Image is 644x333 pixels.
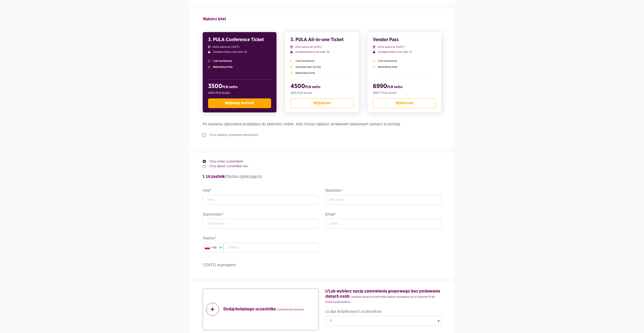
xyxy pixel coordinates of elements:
label: Chcę zostać uczestnikiem [206,159,243,164]
h3: Vendor Pass [373,36,436,43]
p: Dostępne bilety w tej cenie: 10 [373,50,436,54]
span: Networking Party [213,65,233,69]
p: 4305 PLN brutto [208,91,271,95]
input: Telefon [224,243,319,253]
span: Networking Party [378,65,397,69]
small: (zamówienie imienne) [277,308,304,311]
p: oferta ważna do [DATE] [290,45,354,49]
strong: Dodaj kolejnego uczestnika [223,307,304,312]
p: Dostępne bilety w tej cenie: 26 [208,50,271,54]
button: Wybieram [373,98,436,108]
input: Imię [203,195,319,205]
span: Wybieram [396,101,413,105]
p: Dostępne bilety w tej cenie: 30 [290,50,354,54]
label: Chcę zgłosić uczestnika(-ów) [206,164,248,168]
span: PLN netto [387,85,402,89]
input: Nazwisko [325,195,442,205]
strong: 1. Uczestnik [203,174,225,179]
span: PLN netto [305,85,320,89]
h2: 6990 [373,83,436,91]
p: 5535 PLN brutto [290,91,354,95]
legend: Stanowisko [203,211,319,219]
h4: Po wysłaniu zgłoszenia przejdziesz do płatności online. Jeśli chcesz zapłacić przelewem bankowym ... [203,121,442,128]
span: warsztaty Gear Up Day [295,65,321,69]
button: Wybrany wariant [208,98,271,108]
legend: Telefon [203,235,319,243]
span: Wybieram [313,101,331,105]
h2: 3500 [208,83,271,91]
label: Chcę zapłacić przelewem bankowym [206,133,258,137]
legend: Imię [203,187,319,195]
span: 2 dni konferencji [378,59,397,63]
legend: Email [325,211,442,219]
span: Networking Party [295,71,315,75]
div: +48 [204,244,218,252]
h4: I/Lub wybierz opcję zamówienia grupowego bez podawania danych osób [325,289,442,304]
h3: 3. PULA Conference Ticket [208,36,271,43]
legend: Nazwisko [325,187,442,195]
input: Stanowisko [203,219,319,229]
h2: 4500 [290,83,354,91]
button: Wybieram [290,98,354,108]
h3: 3. PULA All-in-one Ticket [290,36,354,43]
div: Search for option [203,243,224,253]
p: oferta ważna do [DATE] [208,45,271,49]
h4: (Osoba zgłaszająca) [203,173,442,180]
p: oferta ważna do [DATE] [373,45,436,49]
legend: Liczba dodatkowych uczestników [325,308,442,316]
p: [DATE] wymagane [203,262,442,268]
span: PLN netto [222,85,238,89]
span: 2 dni konferencji [213,59,232,63]
span: Wybrany wariant [225,101,254,105]
p: 8597.7 PLN brutto [373,91,436,95]
img: pl.svg [205,246,210,249]
small: (podanie danych uczestników będzie wymagane na co najmniej 14 dni przed wydarzeniem) [325,296,435,303]
h4: Wybierz bilet [203,15,442,23]
span: 2 dni konferencji [295,59,314,63]
input: Email [325,219,442,229]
